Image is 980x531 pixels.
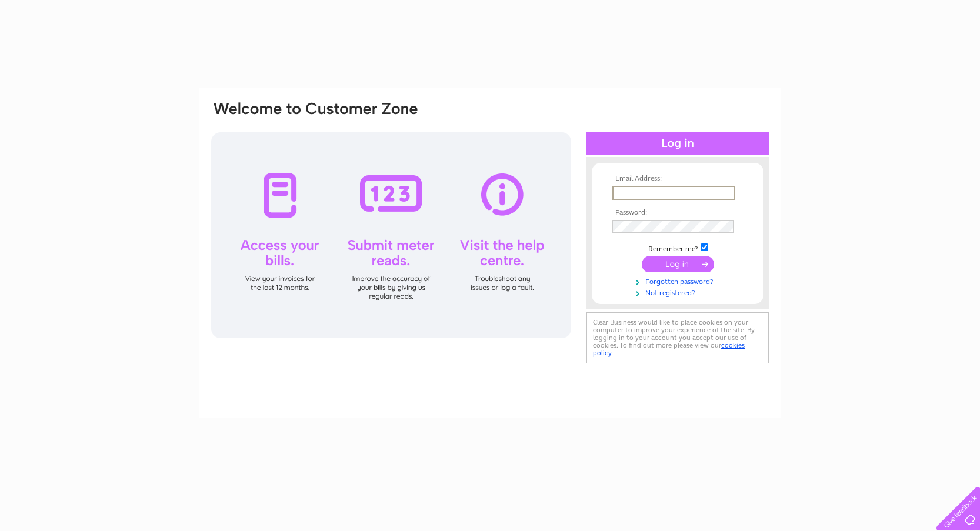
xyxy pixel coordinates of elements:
input: Submit [642,256,714,272]
div: Clear Business would like to place cookies on your computer to improve your experience of the sit... [586,312,769,363]
td: Remember me? [609,242,746,253]
a: cookies policy [593,341,745,357]
th: Password: [609,209,746,217]
th: Email Address: [609,175,746,183]
a: Forgotten password? [612,275,746,286]
a: Not registered? [612,286,746,298]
